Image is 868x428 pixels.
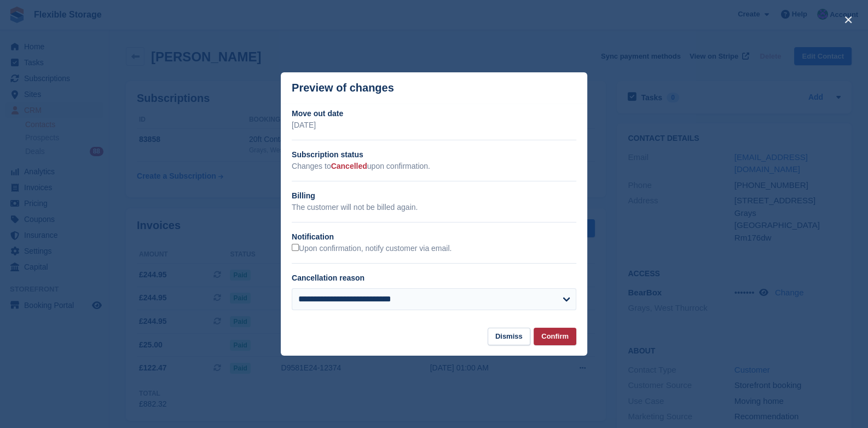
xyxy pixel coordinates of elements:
[292,82,394,94] p: Preview of changes
[534,328,576,346] button: Confirm
[292,149,576,161] h2: Subscription status
[292,119,576,131] p: [DATE]
[292,190,576,202] h2: Billing
[292,161,576,172] p: Changes to upon confirmation.
[292,108,576,119] h2: Move out date
[292,273,364,282] label: Cancellation reason
[292,231,576,243] h2: Notification
[840,11,857,28] button: close
[292,244,299,251] input: Upon confirmation, notify customer via email.
[331,162,367,170] span: Cancelled
[488,328,530,346] button: Dismiss
[292,244,452,254] label: Upon confirmation, notify customer via email.
[292,202,576,213] p: The customer will not be billed again.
